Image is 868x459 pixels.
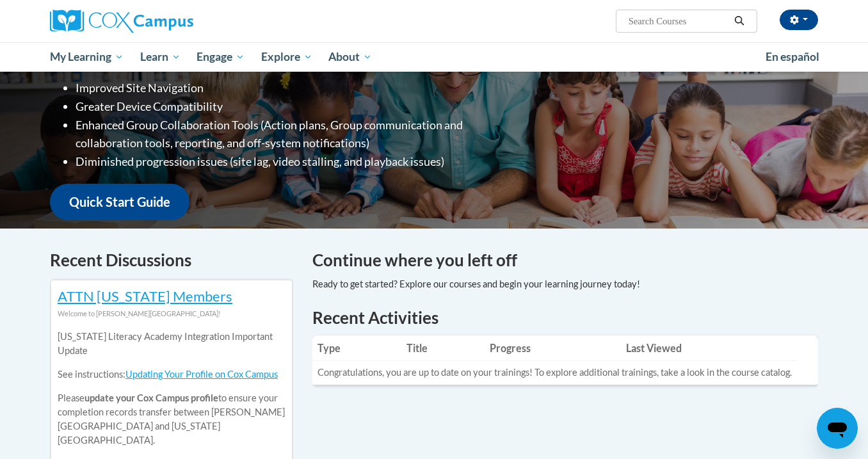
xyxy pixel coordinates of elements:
span: Learn [140,49,181,65]
h4: Continue where you left off [312,248,818,273]
span: Explore [261,49,312,65]
a: En español [757,44,828,70]
p: See instructions: [58,367,285,382]
a: My Learning [42,42,132,72]
img: Cox Campus [50,10,193,33]
a: ATTN [US_STATE] Members [58,287,232,305]
td: Congratulations, you are up to date on your trainings! To explore additional trainings, take a lo... [312,361,797,385]
a: Updating Your Profile on Cox Campus [125,369,278,380]
th: Title [401,335,485,361]
th: Last Viewed [621,335,797,361]
a: Engage [188,42,253,72]
li: Greater Device Compatibility [76,97,514,116]
a: Quick Start Guide [50,184,189,220]
li: Improved Site Navigation [76,79,514,97]
iframe: Button to launch messaging window [817,408,858,449]
a: Learn [132,42,189,72]
span: En español [766,50,819,63]
b: update your Cox Campus profile [84,392,218,403]
span: My Learning [50,49,124,65]
button: Search [730,13,749,29]
span: Engage [197,49,245,65]
div: Main menu [31,42,837,72]
th: Progress [485,335,621,361]
div: Welcome to [PERSON_NAME][GEOGRAPHIC_DATA]! [58,307,285,321]
h4: Recent Discussions [50,248,293,273]
input: Search Courses [627,13,730,29]
a: Explore [253,42,321,72]
th: Type [312,335,401,361]
a: About [321,42,381,72]
li: Enhanced Group Collaboration Tools (Action plans, Group communication and collaboration tools, re... [76,116,514,153]
h1: Recent Activities [312,306,818,329]
a: Cox Campus [50,10,293,33]
p: [US_STATE] Literacy Academy Integration Important Update [58,330,285,358]
li: Diminished progression issues (site lag, video stalling, and playback issues) [76,152,514,171]
span: About [328,49,372,65]
button: Account Settings [780,10,818,30]
div: Please to ensure your completion records transfer between [PERSON_NAME][GEOGRAPHIC_DATA] and [US_... [58,321,285,457]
